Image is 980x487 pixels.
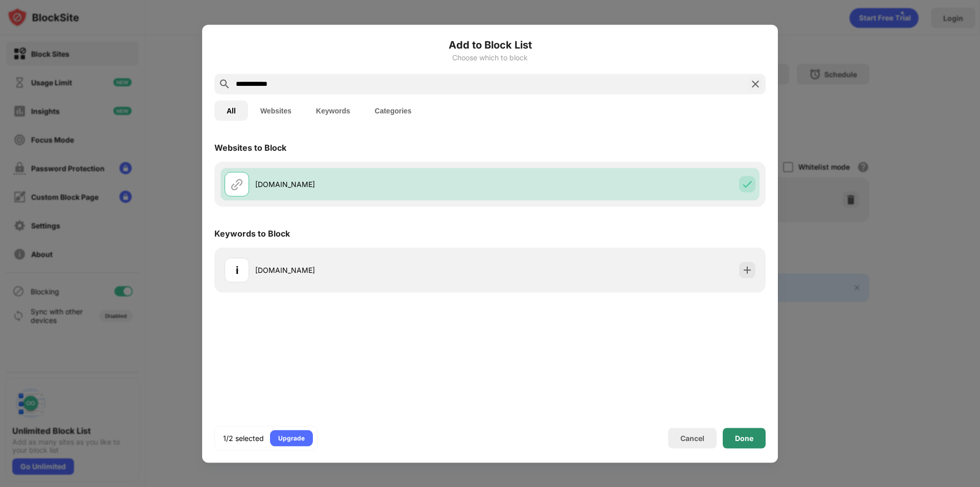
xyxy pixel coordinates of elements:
[362,100,424,121] button: Categories
[218,78,231,90] img: search.svg
[255,265,490,275] div: [DOMAIN_NAME]
[749,78,762,90] img: search-close
[214,100,248,121] button: All
[304,100,362,121] button: Keywords
[214,37,766,52] h6: Add to Block List
[214,228,290,238] div: Keywords to Block
[214,142,286,152] div: Websites to Block
[278,433,305,443] div: Upgrade
[248,100,304,121] button: Websites
[255,179,490,190] div: [DOMAIN_NAME]
[735,434,753,442] div: Done
[680,434,704,443] div: Cancel
[223,433,264,443] div: 1/2 selected
[214,53,766,61] div: Choose which to block
[231,178,243,190] img: url.svg
[236,262,238,277] div: i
